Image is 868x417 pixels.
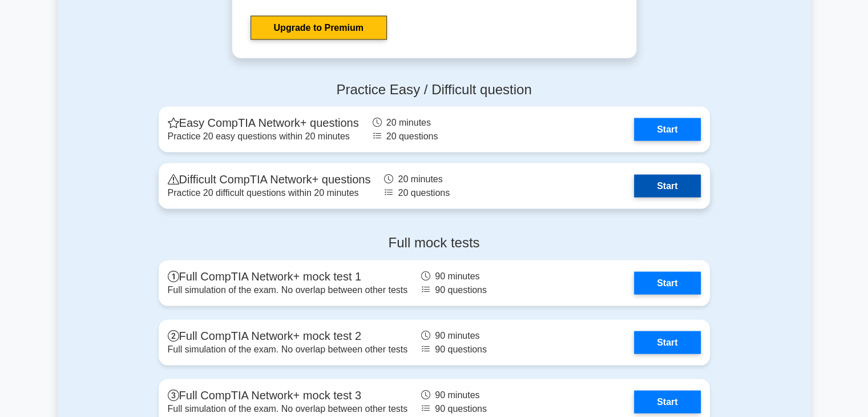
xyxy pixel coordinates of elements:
a: Start [634,118,700,141]
a: Start [634,391,700,414]
h4: Practice Easy / Difficult question [159,82,710,98]
a: Upgrade to Premium [251,16,387,40]
h4: Full mock tests [159,235,710,251]
a: Start [634,272,700,295]
a: Start [634,175,700,198]
a: Start [634,331,700,354]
